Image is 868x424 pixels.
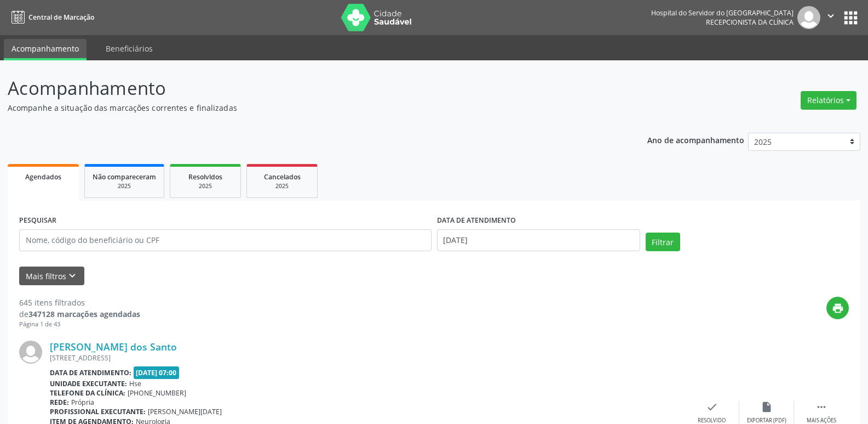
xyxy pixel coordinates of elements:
div: 2025 [255,182,309,190]
span: Recepcionista da clínica [706,18,794,27]
i: print [832,302,844,314]
span: [DATE] 07:00 [134,366,180,379]
b: Unidade executante: [50,379,127,388]
span: Não compareceram [93,172,156,182]
span: [PERSON_NAME][DATE] [148,407,222,416]
b: Telefone da clínica: [50,388,125,398]
b: Data de atendimento: [50,368,131,377]
strong: 347128 marcações agendadas [28,309,140,319]
button: Relatórios [801,91,856,110]
img: img [19,341,42,364]
div: [STREET_ADDRESS] [50,353,685,363]
div: de [19,308,140,320]
b: Profissional executante: [50,407,146,416]
a: Acompanhamento [4,39,87,60]
a: Central de Marcação [8,8,94,26]
p: Ano de acompanhamento [647,133,744,146]
p: Acompanhamento [8,75,605,102]
i: keyboard_arrow_down [66,270,78,282]
span: Cancelados [264,172,301,182]
div: Hospital do Servidor do [GEOGRAPHIC_DATA] [651,8,794,18]
div: 2025 [178,182,233,190]
input: Selecione um intervalo [437,229,640,251]
i: insert_drive_file [761,401,773,413]
span: Hse [129,379,141,388]
button: Mais filtroskeyboard_arrow_down [19,267,84,286]
span: Própria [71,398,94,407]
a: Beneficiários [98,39,160,58]
label: DATA DE ATENDIMENTO [437,212,516,229]
b: Rede: [50,398,69,407]
i:  [815,401,827,413]
p: Acompanhe a situação das marcações correntes e finalizadas [8,102,605,114]
span: Agendados [25,172,61,182]
button: apps [841,8,860,27]
span: Resolvidos [188,172,222,182]
input: Nome, código do beneficiário ou CPF [19,229,432,251]
span: Central de Marcação [28,13,94,22]
i: check [706,401,718,413]
a: [PERSON_NAME] dos Santo [50,341,177,353]
button:  [820,6,841,29]
i:  [825,10,837,22]
div: Página 1 de 43 [19,320,140,329]
div: 645 itens filtrados [19,297,140,308]
span: [PHONE_NUMBER] [128,388,186,398]
button: Filtrar [646,233,680,251]
button: print [826,297,849,319]
div: 2025 [93,182,156,190]
img: img [797,6,820,29]
label: PESQUISAR [19,212,56,229]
